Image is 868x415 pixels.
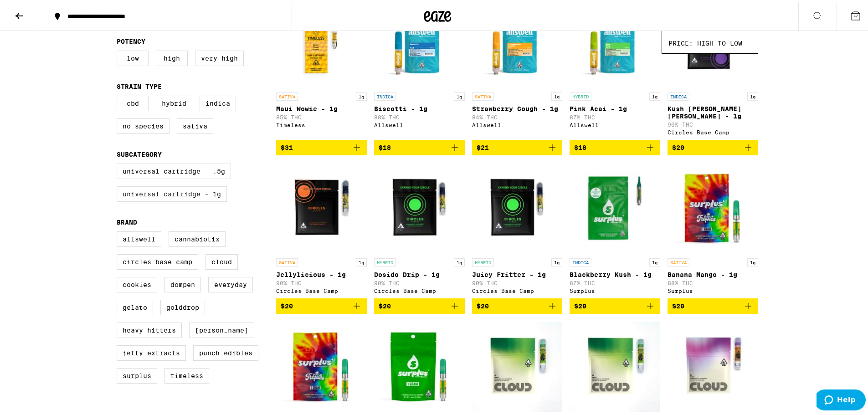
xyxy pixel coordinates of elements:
p: 90% THC [668,120,758,126]
p: 1g [454,256,465,265]
a: Open page for Jellylicious - 1g from Circles Base Camp [276,161,367,297]
label: Cookies [117,275,157,291]
label: Cannabiotix [169,230,226,245]
label: Universal Cartridge - .5g [117,162,231,177]
button: Add to bag [570,138,660,154]
span: $20 [672,142,684,149]
p: INDICA [374,91,396,99]
button: Add to bag [668,138,758,154]
p: SATIVA [472,91,494,99]
p: Jellylicious - 1g [276,269,367,277]
p: Maui Wowie - 1g [276,103,367,111]
p: SATIVA [668,256,689,265]
p: Kush [PERSON_NAME] [PERSON_NAME] - 1g [668,103,758,118]
label: Universal Cartridge - 1g [117,184,227,200]
img: Surplus - Strawberry Daze - 1g [276,319,367,410]
label: Heavy Hitters [117,321,182,336]
p: 1g [356,256,367,265]
a: Open page for Juicy Fritter - 1g from Circles Base Camp [472,161,563,297]
img: Circles Base Camp - Dosido Drip - 1g [374,161,465,252]
p: 1g [454,91,465,99]
a: Open page for Dosido Drip - 1g from Circles Base Camp [374,161,465,297]
p: INDICA [570,256,591,265]
span: $20 [281,301,293,308]
p: 87% THC [570,278,660,284]
button: Add to bag [374,138,465,154]
p: Biscotti - 1g [374,103,465,111]
p: 84% THC [472,113,563,118]
legend: Potency [117,36,145,43]
p: INDICA [668,91,689,99]
img: Surplus - Strawberry Fields - 1g [374,319,465,410]
label: Hybrid [156,94,192,109]
legend: Strain Type [117,81,162,88]
p: 90% THC [276,278,367,284]
p: 1g [551,91,562,99]
span: $31 [281,142,293,149]
img: Circles Base Camp - Juicy Fritter - 1g [472,161,563,252]
p: 87% THC [570,113,660,118]
div: Circles Base Camp [374,286,465,292]
a: Open page for Blackberry Kush - 1g from Surplus [570,161,660,297]
label: Punch Edibles [193,343,258,359]
p: Banana Mango - 1g [668,269,758,277]
span: $18 [379,142,391,149]
label: Allswell [117,230,161,245]
button: Add to bag [668,297,758,312]
label: Indica [200,94,236,109]
button: Add to bag [472,138,563,154]
p: Strawberry Cough - 1g [472,103,563,111]
a: Open page for Banana Mango - 1g from Surplus [668,161,758,297]
img: Circles Base Camp - Jellylicious - 1g [276,161,367,252]
p: Juicy Fritter - 1g [472,269,563,277]
p: 1g [356,91,367,99]
label: No Species [117,117,169,132]
label: Circles Base Camp [117,252,198,268]
p: 1g [747,256,758,265]
p: 88% THC [374,113,465,118]
p: 1g [747,91,758,99]
label: Surplus [117,366,157,382]
button: Add to bag [570,297,660,312]
div: Allswell [570,120,660,126]
img: Surplus - Banana Mango - 1g [668,161,758,252]
p: 1g [649,256,660,265]
p: SATIVA [276,256,298,265]
span: $20 [477,301,489,308]
div: Surplus [570,286,660,292]
label: Timeless [164,366,209,382]
button: Add to bag [472,297,563,312]
img: Cloud - Granddaddy Purple - 1g [472,319,563,410]
img: Surplus - Blackberry Kush - 1g [570,161,660,252]
span: $21 [477,142,489,149]
label: GoldDrop [160,298,205,313]
div: Allswell [374,120,465,126]
p: HYBRID [472,256,494,265]
p: 85% THC [276,113,367,118]
label: Cloud [205,252,238,268]
label: Everyday [208,275,253,291]
label: Dompen [164,275,201,291]
p: Pink Acai - 1g [570,103,660,111]
div: Allswell [472,120,563,126]
p: 90% THC [472,278,563,284]
label: Gelato [117,298,153,313]
button: Add to bag [276,297,367,312]
legend: Brand [117,217,137,224]
p: 90% THC [374,278,465,284]
div: Circles Base Camp [276,286,367,292]
p: HYBRID [374,256,396,265]
span: $18 [574,142,586,149]
p: 1g [649,91,660,99]
label: High [156,49,188,64]
p: Blackberry Kush - 1g [570,269,660,277]
div: Surplus [668,286,758,292]
div: Circles Base Camp [668,128,758,133]
label: Jetty Extracts [117,343,186,359]
p: Dosido Drip - 1g [374,269,465,277]
label: CBD [117,94,149,109]
span: $20 [672,301,684,308]
button: Add to bag [276,138,367,154]
label: [PERSON_NAME] [189,321,254,336]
